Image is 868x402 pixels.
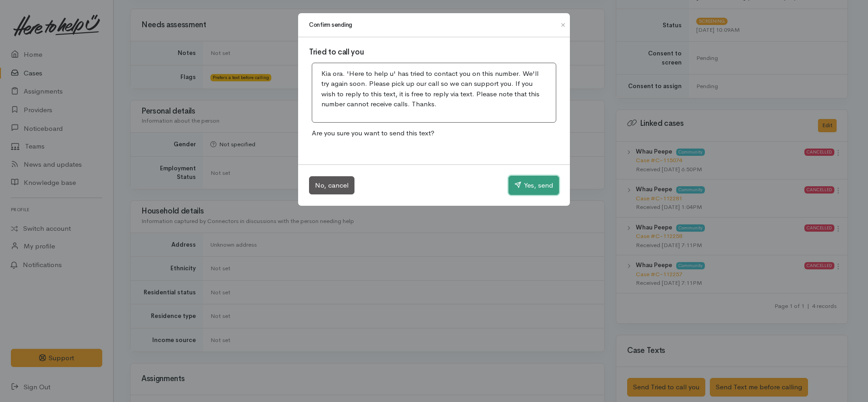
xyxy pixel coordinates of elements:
[509,176,559,195] button: Yes, send
[309,176,354,195] button: No, cancel
[309,125,559,141] p: Are you sure you want to send this text?
[309,48,559,57] h3: Tried to call you
[556,20,570,30] button: Close
[309,20,352,30] h1: Confirm sending
[321,69,547,109] p: Kia ora. 'Here to help u' has tried to contact you on this number. We'll try again soon. Please p...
